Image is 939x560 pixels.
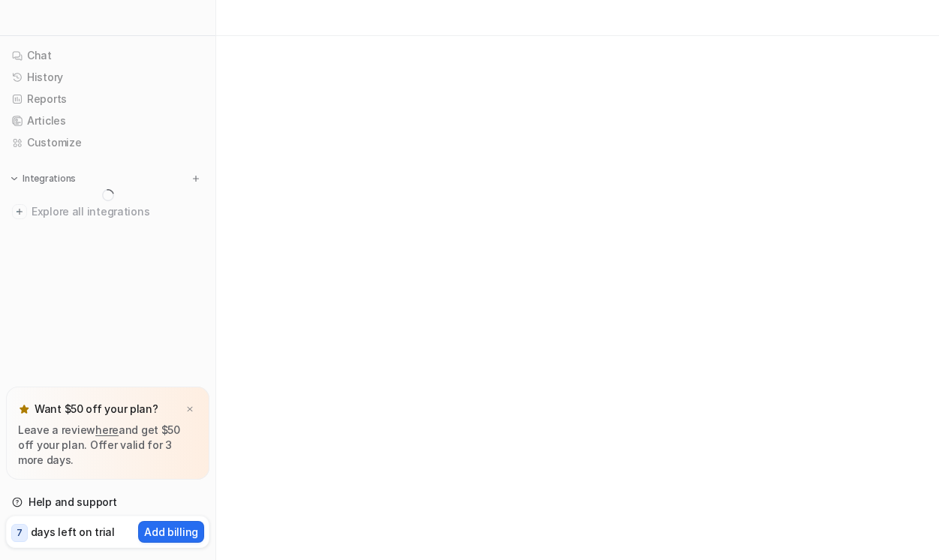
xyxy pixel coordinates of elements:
a: History [6,67,209,88]
img: explore all integrations [12,204,27,219]
img: menu_add.svg [191,173,201,184]
a: Reports [6,89,209,110]
button: Add billing [138,521,204,543]
span: Explore all integrations [32,200,203,224]
p: days left on trial [31,524,115,540]
a: Articles [6,110,209,131]
a: Explore all integrations [6,201,209,222]
a: Customize [6,132,209,153]
a: here [95,423,119,436]
img: expand menu [9,173,20,184]
img: star [18,403,30,415]
p: Add billing [144,524,198,540]
a: Help and support [6,492,209,513]
p: Want $50 off your plan? [35,402,158,417]
button: Integrations [6,171,80,186]
img: x [185,405,194,414]
p: 7 [17,526,23,540]
p: Integrations [23,173,76,185]
a: Chat [6,45,209,66]
p: Leave a review and get $50 off your plan. Offer valid for 3 more days. [18,423,197,468]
